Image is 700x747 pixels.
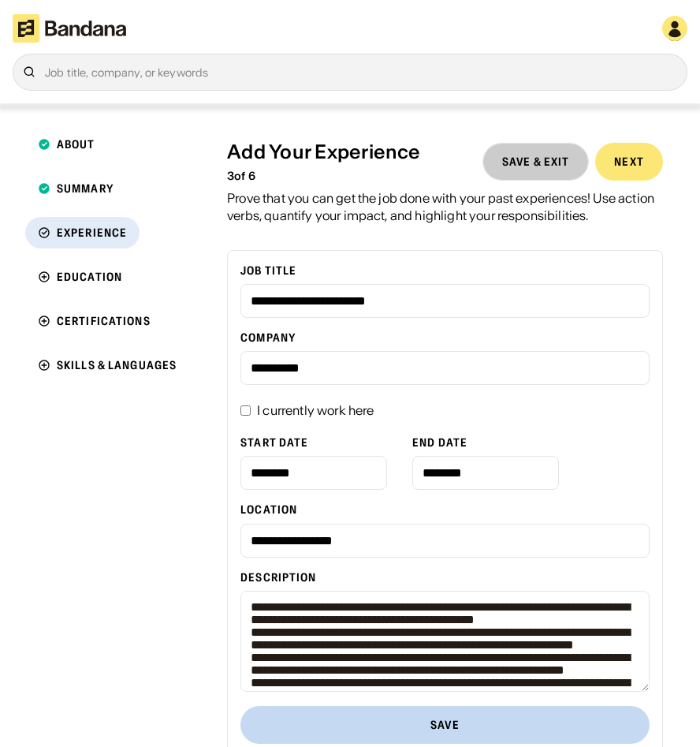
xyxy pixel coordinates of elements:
div: Job Title [240,263,650,278]
div: Prove that you can get the job done with your past experiences! Use action verbs, quantify your i... [227,189,663,225]
div: Next [614,156,643,167]
a: Summary [25,173,189,204]
div: Location [240,502,650,517]
div: Job title, company, or keywords [45,66,677,78]
a: Skills & Languages [25,349,189,381]
a: Education [25,261,189,293]
img: Bandana logotype [13,14,126,43]
div: 3 of 6 [227,170,421,183]
div: Save & Exit [502,156,569,167]
div: Company [240,331,650,345]
a: Certifications [25,305,189,337]
div: Summary [57,183,114,194]
a: Experience [25,217,189,248]
div: Education [57,271,122,282]
div: Add Your Experience [227,141,421,164]
div: Skills & Languages [57,360,177,371]
div: Start Date [240,435,387,450]
div: I currently work here [257,404,374,416]
div: End Date [412,435,559,450]
div: Experience [57,227,127,238]
div: Description [240,570,650,585]
div: Save [430,719,459,730]
a: About [25,129,189,160]
div: About [57,139,95,150]
div: Certifications [57,316,151,327]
